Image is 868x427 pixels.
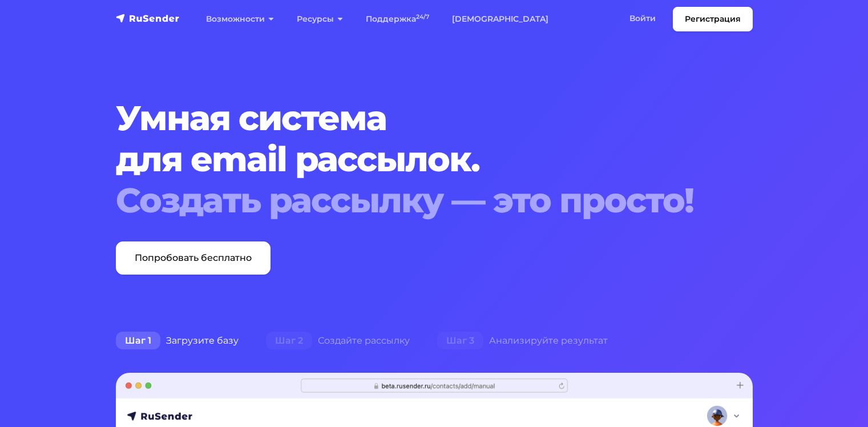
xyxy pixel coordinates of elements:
div: Создать рассылку — это просто! [116,180,699,221]
a: Ресурсы [285,7,354,31]
a: Поддержка24/7 [354,7,441,31]
span: Шаг 3 [437,332,483,350]
span: Шаг 2 [266,332,312,350]
h1: Умная система для email рассылок. [116,98,699,221]
div: Загрузите базу [102,329,252,352]
a: [DEMOGRAPHIC_DATA] [441,7,560,31]
span: Шаг 1 [116,332,160,350]
div: Создайте рассылку [252,329,423,352]
a: Войти [618,7,667,30]
div: Анализируйте результат [423,329,621,352]
a: Возможности [195,7,285,31]
img: RuSender [116,13,180,24]
sup: 24/7 [416,13,429,21]
a: Регистрация [673,7,753,31]
a: Попробовать бесплатно [116,241,271,275]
